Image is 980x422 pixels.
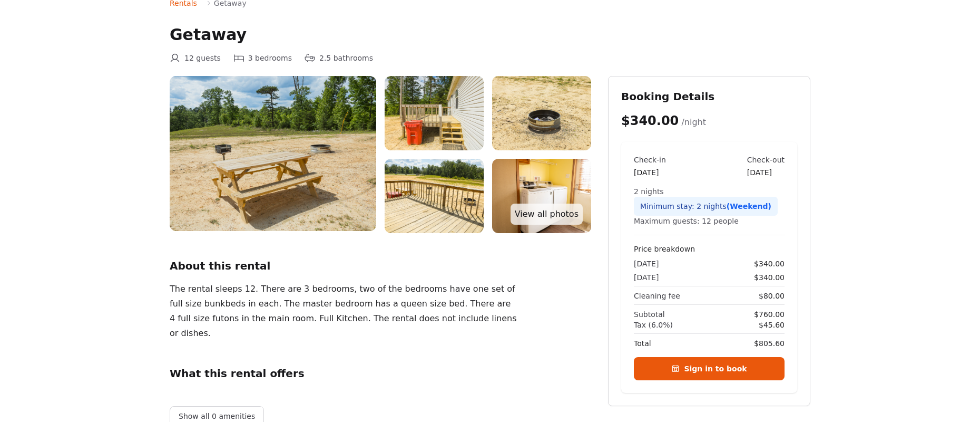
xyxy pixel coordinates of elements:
[634,258,659,269] span: [DATE]
[681,117,706,127] span: /night
[759,320,785,330] span: $45.60
[634,338,651,349] span: Total
[248,53,292,63] span: 3 bedrooms
[634,197,778,216] div: Minimum stay: 2 nights
[754,309,785,320] span: $760.00
[492,159,591,233] img: WildcatOffroad_Getaway%2028%20.jpg
[170,25,810,44] h1: Getaway
[492,76,591,150] img: WildcatOffroad_Getaway%2030%20.jpg
[634,155,666,165] div: Check-in
[747,155,785,165] div: Check-out
[170,76,376,231] img: WildcatOffroad_Getaway%2032.jpg
[754,258,785,269] span: $340.00
[634,272,659,283] span: [DATE]
[634,216,785,226] div: Maximum guests: 12 people
[754,272,785,283] span: $340.00
[621,113,679,128] span: $340.00
[511,204,583,225] a: View all photos
[184,53,221,63] span: 12 guests
[754,338,785,349] span: $805.60
[170,282,518,341] div: The rental sleeps 12. There are 3 bedrooms, two of the bedrooms have one set of full size bunkbed...
[634,244,785,254] h4: Price breakdown
[634,167,666,178] div: [DATE]
[634,320,673,330] span: Tax (6.0%)
[170,258,591,273] h2: About this rental
[634,291,680,301] span: Cleaning fee
[727,202,771,210] span: (Weekend)
[634,309,665,320] span: Subtotal
[634,186,785,197] div: 2 nights
[747,167,785,178] div: [DATE]
[385,159,484,233] img: WildcatOffroad_Getaway%2029.jpg
[385,76,484,150] img: WildcatOffroad_Getaway%2031%20.jpg
[621,89,797,104] h2: Booking Details
[170,366,591,381] h2: What this rental offers
[634,357,785,380] a: Sign in to book
[319,53,373,63] span: 2.5 bathrooms
[759,291,785,301] span: $80.00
